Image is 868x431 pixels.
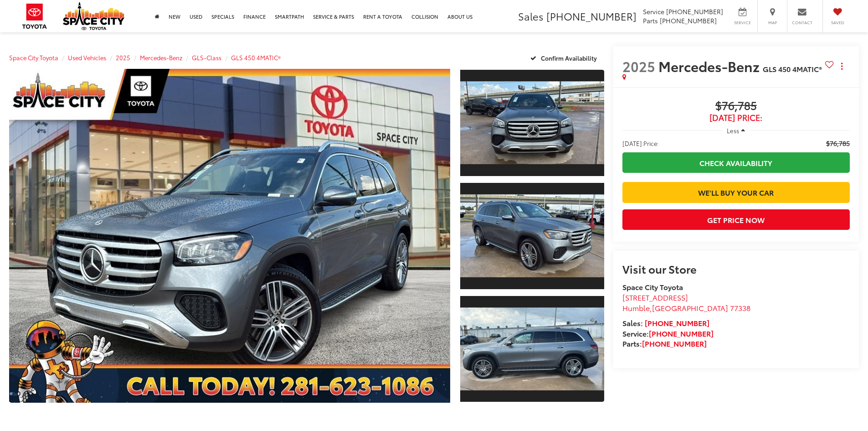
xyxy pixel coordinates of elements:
a: [STREET_ADDRESS] Humble,[GEOGRAPHIC_DATA] 77338 [622,292,750,313]
span: Service [732,20,753,26]
button: Actions [834,58,850,74]
span: Service [643,7,664,16]
a: Expand Photo 1 [460,69,604,177]
a: [PHONE_NUMBER] [642,338,707,348]
img: 2025 Mercedes-Benz GLS-Class GLS 450 4MATIC® [458,82,605,164]
span: [PHONE_NUMBER] [546,9,637,23]
a: Used Vehicles [68,53,106,62]
strong: Space City Toyota [622,281,683,292]
a: Space City Toyota [9,53,58,62]
span: Humble [622,302,650,313]
span: , [622,302,750,313]
span: Confirm Availability [541,54,597,62]
span: [PHONE_NUMBER] [666,7,723,16]
button: Confirm Availability [525,50,604,66]
button: Get Price Now [622,209,850,230]
span: [PHONE_NUMBER] [660,16,717,25]
span: dropdown dots [841,62,842,70]
strong: Parts: [622,338,707,348]
span: Sales [518,9,544,23]
span: [DATE] Price: [622,139,659,148]
span: [STREET_ADDRESS] [622,292,688,302]
a: GLS 450 4MATIC® [231,53,281,62]
a: Expand Photo 2 [460,182,604,290]
a: 2025 [116,53,130,62]
span: Map [762,20,782,26]
span: Less [727,126,739,135]
img: 2025 Mercedes-Benz GLS-Class GLS 450 4MATIC® [458,195,605,277]
button: Less [722,122,750,139]
a: GLS-Class [192,53,221,62]
span: 77338 [730,302,750,313]
strong: Service: [622,328,714,338]
a: Mercedes-Benz [140,53,182,62]
h2: Visit our Store [622,263,850,275]
a: Expand Photo 0 [9,69,450,403]
img: Space City Toyota [63,2,124,30]
a: We'll Buy Your Car [622,182,850,203]
img: 2025 Mercedes-Benz GLS-Class GLS 450 4MATIC® [458,307,605,390]
img: 2025 Mercedes-Benz GLS-Class GLS 450 4MATIC® [5,67,454,405]
a: [PHONE_NUMBER] [649,328,714,338]
a: Check Availability [622,152,850,173]
span: $76,785 [826,139,850,148]
span: [GEOGRAPHIC_DATA] [652,302,728,313]
span: Mercedes-Benz [658,56,763,76]
span: Parts [643,16,658,25]
span: [DATE] Price: [622,113,850,122]
span: Saved [827,20,847,26]
span: Contact [792,20,812,26]
a: [PHONE_NUMBER] [645,317,709,328]
a: Expand Photo 3 [460,295,604,403]
span: GLS 450 4MATIC® [763,63,822,74]
span: $76,785 [622,99,850,113]
span: Sales: [622,317,643,328]
span: 2025 [622,56,655,76]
